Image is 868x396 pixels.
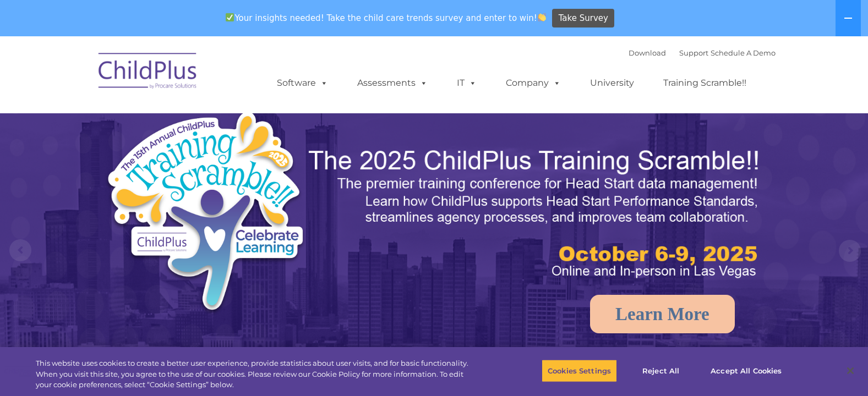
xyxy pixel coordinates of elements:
[226,13,234,21] img: ✅
[36,358,477,391] div: This website uses cookies to create a better user experience, provide statistics about user visit...
[705,359,788,382] button: Accept All Cookies
[552,9,614,28] a: Take Survey
[629,48,666,57] a: Download
[711,48,776,57] a: Schedule A Demo
[590,295,735,333] a: Learn More
[495,72,572,94] a: Company
[538,13,546,21] img: 👏
[542,359,617,382] button: Cookies Settings
[838,359,862,383] button: Close
[626,359,695,382] button: Reject All
[93,45,203,100] img: ChildPlus by Procare Solutions
[446,72,488,94] a: IT
[559,9,608,28] span: Take Survey
[266,72,339,94] a: Software
[579,72,645,94] a: University
[153,73,187,81] span: Last name
[221,7,551,29] span: Your insights needed! Take the child care trends survey and enter to win!
[652,72,757,94] a: Training Scramble!!
[629,48,776,57] font: |
[346,72,439,94] a: Assessments
[153,118,200,126] span: Phone number
[679,48,708,57] a: Support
